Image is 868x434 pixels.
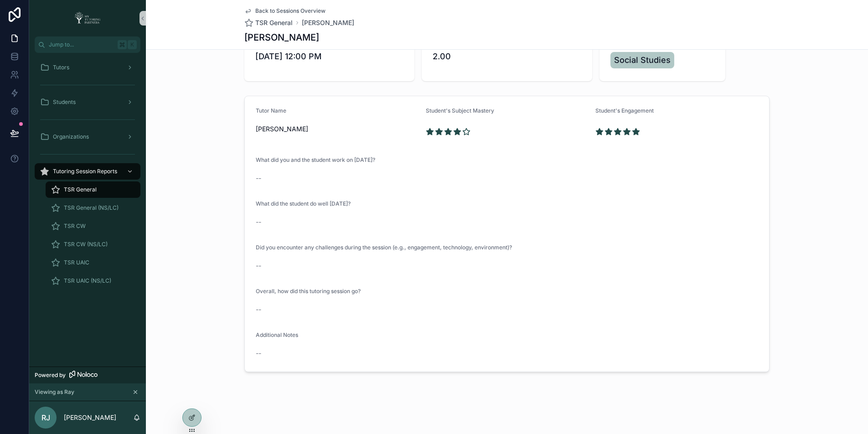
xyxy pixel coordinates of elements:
[255,18,293,27] span: TSR General
[35,94,140,110] a: Students
[64,259,89,266] span: TSR UAIC
[41,412,50,423] span: RJ
[35,388,74,396] span: Viewing as Ray
[46,236,140,253] a: TSR CW (NS/LC)
[256,331,298,338] span: Additional Notes
[46,200,140,216] a: TSR General (NS/LC)
[35,36,140,53] button: Jump to...K
[64,241,108,248] span: TSR CW (NS/LC)
[35,372,66,379] span: Powered by
[29,367,146,383] a: Powered by
[64,277,111,284] span: TSR UAIC (NS/LC)
[53,98,76,106] span: Students
[595,107,654,114] span: Student's Engagement
[46,273,140,289] a: TSR UAIC (NS/LC)
[64,413,116,422] p: [PERSON_NAME]
[256,174,261,183] span: --
[72,11,103,26] img: App logo
[35,59,140,76] a: Tutors
[35,129,140,145] a: Organizations
[614,54,671,67] span: Social Studies
[53,133,89,140] span: Organizations
[256,244,512,251] span: Did you encounter any challenges during the session (e.g., engagement, technology, environment)?
[244,31,319,44] h1: [PERSON_NAME]
[256,217,261,227] span: --
[433,50,581,63] span: 2.00
[244,18,293,27] a: TSR General
[256,349,261,358] span: --
[256,288,361,294] span: Overall, how did this tutoring session go?
[64,204,119,212] span: TSR General (NS/LC)
[53,168,117,175] span: Tutoring Session Reports
[53,64,69,71] span: Tutors
[46,218,140,234] a: TSR CW
[244,7,325,15] a: Back to Sessions Overview
[256,107,286,114] span: Tutor Name
[49,41,114,48] span: Jump to...
[29,53,146,301] div: scrollable content
[46,181,140,198] a: TSR General
[256,156,375,163] span: What did you and the student work on [DATE]?
[256,200,351,207] span: What did the student do well [DATE]?
[426,107,494,114] span: Student's Subject Mastery
[256,124,418,134] span: [PERSON_NAME]
[64,222,86,230] span: TSR CW
[302,18,354,27] a: [PERSON_NAME]
[255,50,403,63] span: [DATE] 12:00 PM
[255,7,325,15] span: Back to Sessions Overview
[35,163,140,180] a: Tutoring Session Reports
[64,186,97,193] span: TSR General
[256,305,261,314] span: --
[129,41,136,48] span: K
[256,261,261,270] span: --
[46,254,140,271] a: TSR UAIC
